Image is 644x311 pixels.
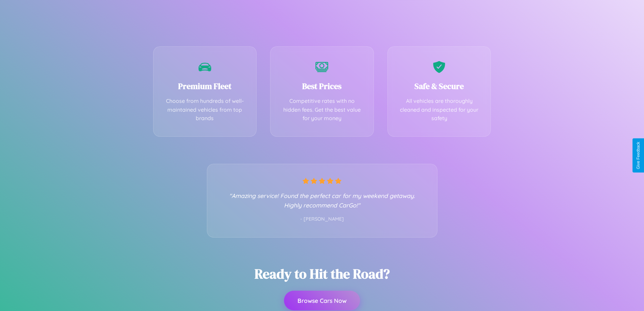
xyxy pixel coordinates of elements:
p: "Amazing service! Found the perfect car for my weekend getaway. Highly recommend CarGo!" [221,191,424,210]
p: Choose from hundreds of well-maintained vehicles from top brands [164,97,246,123]
p: All vehicles are thoroughly cleaned and inspected for your safety [398,97,481,123]
h2: Ready to Hit the Road? [255,265,390,283]
h3: Safe & Secure [398,81,481,92]
div: Give Feedback [636,142,641,169]
h3: Premium Fleet [164,81,246,92]
button: Browse Cars Now [284,291,360,310]
p: - [PERSON_NAME] [221,215,424,224]
h3: Best Prices [281,81,363,92]
p: Competitive rates with no hidden fees. Get the best value for your money [281,97,363,123]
